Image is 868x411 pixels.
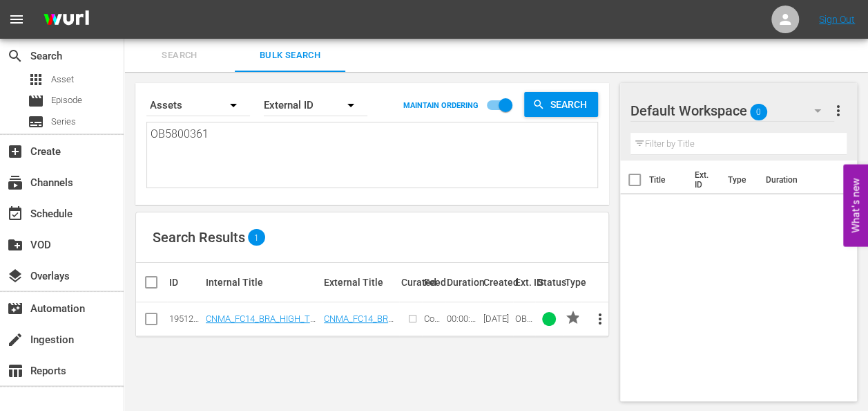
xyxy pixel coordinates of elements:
th: Type [720,161,758,199]
div: Default Workspace [630,91,834,130]
th: Title [649,161,686,199]
span: more_vert [591,311,608,327]
button: Search [524,92,598,117]
div: 00:00:30.122 [447,313,479,324]
div: Created [483,277,510,288]
span: Series [51,115,76,129]
div: [DATE] [483,313,510,324]
div: Type [565,277,579,288]
div: Internal Title [206,277,320,288]
div: External ID [264,86,367,125]
div: ID [169,277,202,288]
span: Asset [28,71,44,88]
div: Ext. ID [515,277,534,288]
img: ans4CAIJ8jUAAAAAAAAAAAAAAAAAAAAAAAAgQb4GAAAAAAAAAAAAAAAAAAAAAAAAJMjXAAAAAAAAAAAAAAAAAAAAAAAAgAT5G... [33,3,99,36]
span: menu [8,11,25,28]
span: PROMO [565,309,581,326]
span: VOD [7,237,23,253]
button: more_vert [583,302,616,336]
span: Asset [51,73,74,86]
span: OB5800361 [515,313,532,345]
span: Automation [7,300,23,317]
span: more_vert [830,102,847,119]
div: Status [537,277,561,288]
div: Duration [447,277,479,288]
span: 0 [750,98,767,127]
span: Overlays [7,268,23,284]
a: Sign Out [819,14,855,25]
div: Assets [146,86,250,125]
button: more_vert [830,94,847,127]
div: Curated [401,277,420,288]
span: Content [424,313,442,334]
div: External Title [324,277,397,288]
button: Open Feedback Widget [843,165,868,247]
span: Reports [7,363,23,379]
span: Episode [51,93,82,107]
textarea: OB5800361 [151,126,597,189]
span: Schedule [7,205,23,222]
div: 195123140 [169,313,202,324]
span: Search Results [153,229,245,246]
span: Search [7,48,23,64]
span: 1 [248,232,265,242]
p: MAINTAIN ORDERING [403,101,479,110]
span: Create [7,143,23,160]
th: Duration [758,161,840,199]
span: Search [545,92,598,117]
a: CNMA_FC14_BRA_HIGH_TERROR_30 [324,313,395,345]
span: Episode [28,93,44,109]
span: Search [133,48,226,64]
span: Ingestion [7,331,23,348]
span: Channels [7,174,23,191]
span: Series [28,113,44,130]
th: Ext. ID [686,161,720,199]
span: Bulk Search [243,48,337,64]
a: CNMA_FC14_BRA_HIGH_TERROR_30 [206,313,316,334]
div: Feed [424,277,443,288]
